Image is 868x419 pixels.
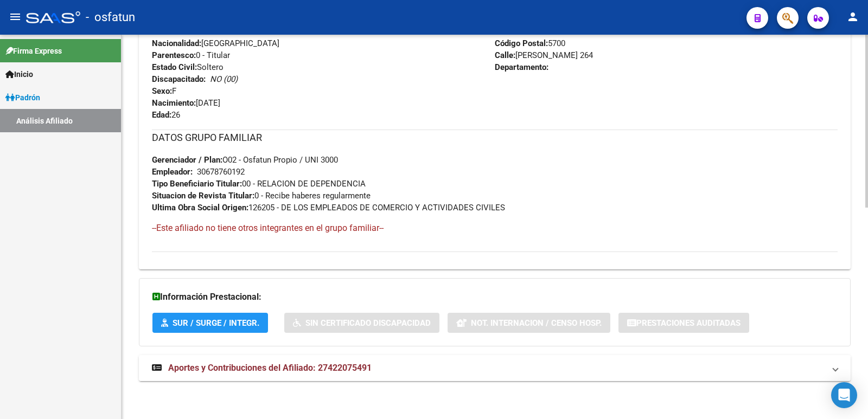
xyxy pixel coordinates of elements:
span: Padrón [5,92,40,104]
strong: Tipo Beneficiario Titular: [152,179,242,189]
span: [GEOGRAPHIC_DATA] [152,38,279,48]
strong: Discapacitado: [152,74,206,84]
span: 26 [152,110,180,120]
button: Sin Certificado Discapacidad [284,313,439,333]
strong: Gerenciador / Plan: [152,155,222,165]
span: O02 - Osfatun Propio / UNI 3000 [152,155,338,165]
h3: DATOS GRUPO FAMILIAR [152,130,838,145]
strong: Edad: [152,110,171,120]
div: Open Intercom Messenger [831,382,857,408]
button: SUR / SURGE / INTEGR. [152,313,268,333]
span: 126205 - DE LOS EMPLEADOS DE COMERCIO Y ACTIVIDADES CIVILES [152,203,505,212]
strong: Nacimiento: [152,98,196,108]
strong: Ultima Obra Social Origen: [152,203,248,212]
span: 5700 [495,38,565,48]
button: Prestaciones Auditadas [618,313,749,333]
strong: Situacion de Revista Titular: [152,191,254,201]
i: NO (00) [210,74,238,84]
mat-expansion-panel-header: Aportes y Contribuciones del Afiliado: 27422075491 [139,355,851,381]
div: 30678760192 [197,166,245,178]
span: F [152,86,176,96]
mat-icon: person [846,10,859,23]
strong: Calle: [495,50,515,60]
strong: Empleador: [152,167,193,177]
strong: Nacionalidad: [152,38,201,48]
strong: Localidad: [495,27,532,36]
span: DU - DOCUMENTO UNICO 42207549 [152,27,326,36]
span: - osfatun [86,5,135,29]
span: Inicio [5,68,33,80]
span: Prestaciones Auditadas [636,318,741,328]
strong: Estado Civil: [152,62,197,72]
strong: Código Postal: [495,38,548,48]
strong: Parentesco: [152,50,196,60]
span: Firma Express [5,45,62,57]
span: Sin Certificado Discapacidad [305,318,431,328]
span: Not. Internacion / Censo Hosp. [471,318,602,328]
h4: --Este afiliado no tiene otros integrantes en el grupo familiar-- [152,222,838,234]
span: SAN LUIS [495,27,567,36]
span: Soltero [152,62,224,72]
strong: Departamento: [495,62,548,72]
span: 0 - Titular [152,50,230,60]
strong: Documento: [152,27,195,36]
button: Not. Internacion / Censo Hosp. [448,313,610,333]
span: SUR / SURGE / INTEGR. [173,318,259,328]
h3: Información Prestacional: [152,289,837,305]
span: 0 - Recibe haberes regularmente [152,191,371,201]
mat-icon: menu [9,10,22,23]
span: [DATE] [152,98,220,108]
span: 00 - RELACION DE DEPENDENCIA [152,179,366,189]
strong: Sexo: [152,86,172,96]
span: [PERSON_NAME] 264 [495,50,593,60]
span: Aportes y Contribuciones del Afiliado: 27422075491 [168,363,372,373]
